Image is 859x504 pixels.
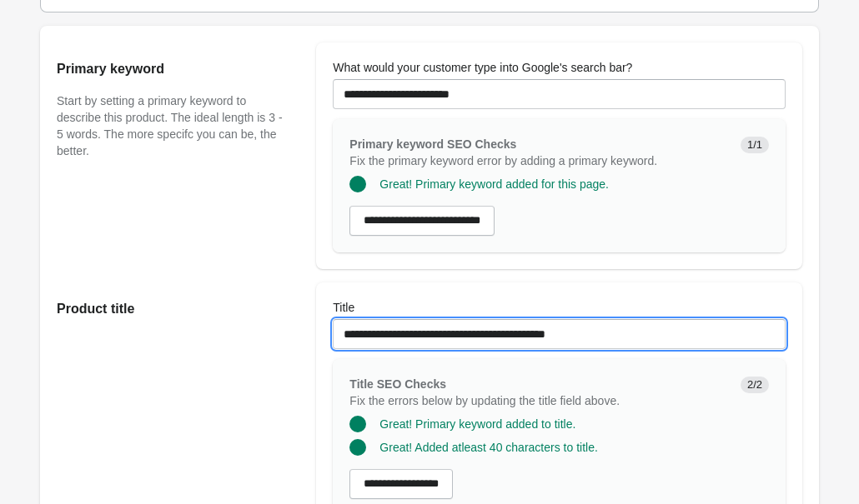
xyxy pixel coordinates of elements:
h2: Primary keyword [57,59,283,79]
span: Great! Added atleast 40 characters to title. [379,441,597,454]
span: Great! Primary keyword added to title. [379,417,575,431]
span: Primary keyword SEO Checks [349,137,516,151]
p: Fix the primary keyword error by adding a primary keyword. [349,152,727,169]
span: Great! Primary keyword added for this page. [379,177,609,191]
span: 1/1 [741,137,769,153]
h2: Product title [57,299,283,319]
p: Fix the errors below by updating the title field above. [349,392,727,409]
label: Title [333,299,354,316]
p: Start by setting a primary keyword to describe this product. The ideal length is 3 - 5 words. The... [57,92,283,159]
span: Title SEO Checks [349,377,446,391]
span: 2/2 [741,377,769,393]
label: What would your customer type into Google's search bar? [333,59,632,76]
